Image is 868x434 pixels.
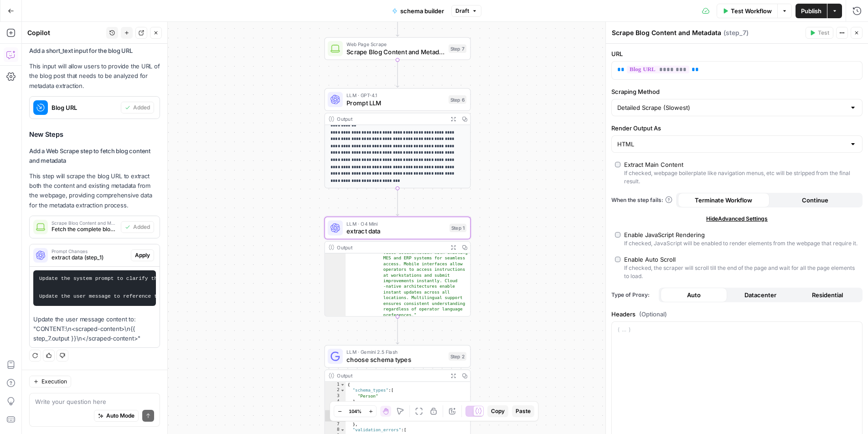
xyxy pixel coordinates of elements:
[687,290,701,300] span: Auto
[346,47,444,57] span: Scrape Blog Content and Metadata
[611,310,863,319] label: Headers
[27,28,103,37] div: Copilot
[611,291,655,299] span: Type of Proxy:
[346,92,444,99] span: LLM · GPT-4.1
[337,372,444,380] div: Output
[325,217,471,316] div: LLM · O4 Miniextract dataStep 1Output video documentation with existing MES and ERP systems for s...
[29,147,150,164] strong: Add a Web Scrape step to fetch blog content and metadata
[612,28,721,37] textarea: Scrape Blog Content and Metadata
[41,377,67,386] span: Execution
[396,60,399,87] g: Edge from step_7 to step_6
[52,253,127,262] span: extract data (step_1)
[449,95,466,104] div: Step 6
[796,4,827,18] button: Publish
[611,196,672,204] a: When the step fails:
[624,169,859,186] div: If checked, webpage boilerplate like navigation menus, etc will be stripped from the final result.
[29,62,160,90] p: This input will allow users to provide the URL of the blog post that needs to be analyzed for met...
[744,290,776,300] span: Datacenter
[818,29,829,37] span: Test
[449,224,466,232] div: Step 1
[133,223,150,231] span: Added
[325,382,346,387] div: 1
[121,102,154,114] button: Added
[396,9,399,36] g: Edge from start to step_7
[400,6,444,15] span: schema builder
[717,4,777,18] button: Test Workflow
[133,103,150,112] span: Added
[325,387,346,393] div: 2
[337,243,444,251] div: Output
[325,421,346,427] div: 7
[624,239,858,248] div: If checked, JavaScript will be enabled to render elements from the webpage that require it.
[340,382,345,387] span: Toggle code folding, rows 1 through 16
[396,188,399,216] g: Edge from step_6 to step_1
[624,160,683,169] div: Extract Main Content
[617,139,846,149] input: HTML
[491,407,505,415] span: Copy
[611,87,863,96] label: Scraping Method
[94,410,139,422] button: Auto Mode
[615,232,620,238] input: Enable JavaScript RenderingIf checked, JavaScript will be enabled to render elements from the web...
[639,310,667,319] span: (Optional)
[487,405,508,417] button: Copy
[346,355,444,364] span: choose schema types
[812,290,843,300] span: Residential
[33,315,156,343] p: Update the user message content to: "CONTENT:\n <scraped-content> \n{{ step_7.output }}\n </scrap...
[29,129,160,140] h3: New Steps
[617,103,846,112] input: Detailed Scrape (Slowest)
[801,6,821,15] span: Publish
[325,37,471,60] div: Web Page ScrapeScrape Blog Content and MetadataStep 7
[451,5,481,17] button: Draft
[512,405,534,417] button: Paste
[135,251,150,259] span: Apply
[727,288,794,302] button: Datacenter
[52,103,117,112] span: Blog URL
[52,221,117,225] span: Scrape Blog Content and Metadata
[387,4,449,18] button: schema builder
[723,28,749,37] span: ( step_7 )
[325,393,346,398] div: 3
[29,171,160,210] p: This step will scrape the blog URL to extract both the content and existing metadata from the web...
[611,49,863,58] label: URL
[52,225,117,233] span: Fetch the complete blog content and existing metadata from the provided URL
[449,352,466,361] div: Step 2
[337,115,444,123] div: Output
[624,255,676,264] div: Enable Auto Scroll
[29,376,71,387] button: Execution
[611,124,863,133] label: Render Output As
[695,196,752,205] span: Terminate Workflow
[325,427,346,433] div: 8
[29,47,133,54] strong: Add a short_text input for the blog URL
[325,410,346,422] div: 6
[131,249,154,261] button: Apply
[770,193,861,207] button: Continue
[624,264,859,280] div: If checked, the scraper will scroll till the end of the page and wait for all the page elements t...
[346,98,444,108] span: Prompt LLM
[349,408,362,415] span: 104%
[52,249,127,253] span: Prompt Changes
[346,41,444,48] span: Web Page Scrape
[706,215,768,223] span: Hide Advanced Settings
[615,257,620,262] input: Enable Auto ScrollIf checked, the scraper will scroll till the end of the page and wait for all t...
[121,221,154,233] button: Added
[802,196,828,205] span: Continue
[396,317,399,344] g: Edge from step_1 to step_2
[346,348,444,356] span: LLM · Gemini 2.5 Flash
[516,407,531,415] span: Paste
[340,427,345,433] span: Toggle code folding, rows 8 through 15
[615,162,620,167] input: Extract Main ContentIf checked, webpage boilerplate like navigation menus, etc will be stripped f...
[106,412,134,420] span: Auto Mode
[325,399,346,404] div: 4
[455,7,469,15] span: Draft
[449,44,466,53] div: Step 7
[325,404,346,410] div: 5
[340,387,345,393] span: Toggle code folding, rows 2 through 4
[794,288,861,302] button: Residential
[346,227,445,236] span: extract data
[806,27,833,39] button: Test
[731,6,772,15] span: Test Workflow
[346,220,445,227] span: LLM · O4 Mini
[624,230,705,239] div: Enable JavaScript Rendering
